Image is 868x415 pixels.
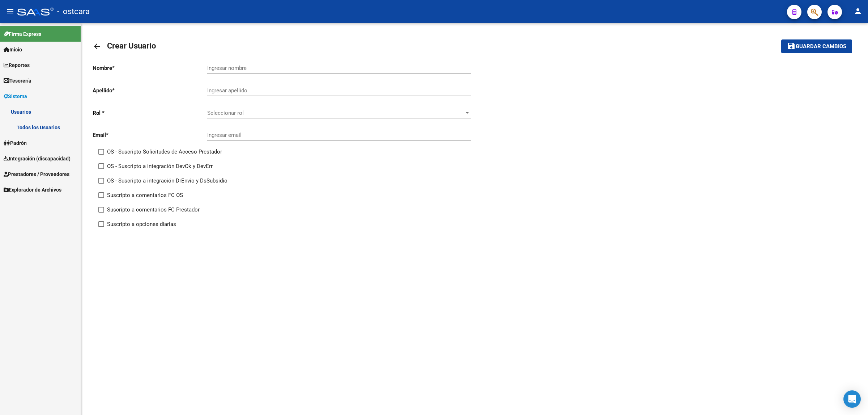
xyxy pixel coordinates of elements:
[107,191,183,200] span: Suscripto a comentarios FC OS
[4,155,71,163] span: Integración (discapacidad)
[107,41,156,50] span: Crear Usuario
[4,92,27,100] span: Sistema
[4,61,30,69] span: Reportes
[854,7,862,16] mat-icon: person
[93,64,207,72] p: Nombre
[4,139,27,147] span: Padrón
[207,110,464,116] span: Seleccionar rol
[4,77,31,85] span: Tesorería
[93,87,207,95] p: Apellido
[93,109,207,117] p: Rol *
[93,131,207,139] p: Email
[93,42,101,51] mat-icon: arrow_back
[796,43,846,50] span: Guardar cambios
[787,42,796,50] mat-icon: save
[107,220,176,229] span: Suscripto a opciones diarias
[57,4,90,20] span: - ostcara
[781,39,852,53] button: Guardar cambios
[107,176,227,185] span: OS - Suscripto a integración DrEnvio y DsSubsidio
[107,147,222,156] span: OS - Suscripto Solicitudes de Acceso Prestador
[843,390,861,408] div: Open Intercom Messenger
[107,205,200,214] span: Suscripto a comentarios FC Prestador
[4,46,22,54] span: Inicio
[4,170,69,178] span: Prestadores / Proveedores
[6,7,14,16] mat-icon: menu
[107,162,213,171] span: OS - Suscripto a integración DevOk y DevErr
[4,186,61,194] span: Explorador de Archivos
[4,30,41,38] span: Firma Express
